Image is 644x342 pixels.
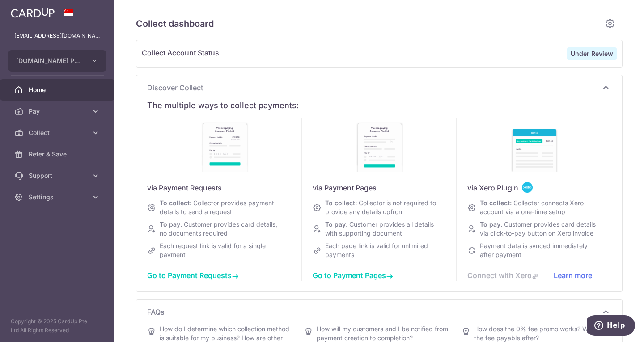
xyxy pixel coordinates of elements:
span: Discover Collect [147,82,601,93]
div: via Payment Pages [313,182,456,193]
div: The multiple ways to collect payments: [147,100,611,111]
img: discover-xero-sg-b5e0f4a20565c41d343697c4b648558ec96bb2b1b9ca64f21e4d1c2465932dfb.jpg [507,118,561,172]
span: Customer provides all details with supporting document [325,220,434,237]
a: Go to Payment Requests [147,271,239,280]
img: CardUp [11,7,55,18]
p: Discover Collect [147,82,611,93]
span: Each request link is valid for a single payment [160,242,266,258]
span: Collecter connects Xero account via a one-time setup [480,199,584,215]
span: Customer provides card details, no documents required [160,220,277,237]
span: [DOMAIN_NAME] PTE. LTD. [16,56,82,65]
span: To pay: [480,220,502,228]
span: To collect: [325,199,357,207]
h5: Collect dashboard [136,17,601,31]
a: Learn more [554,271,592,280]
p: [EMAIL_ADDRESS][DOMAIN_NAME] [14,31,100,40]
img: <span class="translation_missing" title="translation missing: en.collect_dashboard.discover.cards... [522,182,533,193]
span: Payment data is synced immediately after payment [480,242,588,258]
span: To collect: [480,199,512,207]
strong: Under Review [571,50,613,57]
span: Collector provides payment details to send a request [160,199,274,215]
span: Support [29,171,88,180]
span: Collect Account Status [142,47,567,60]
button: [DOMAIN_NAME] PTE. LTD. [8,50,106,72]
div: via Xero Plugin [467,182,611,193]
div: Discover Collect [147,97,611,284]
a: Go to Payment Pages [313,271,393,280]
span: Collector is not required to provide any details upfront [325,199,436,215]
span: Refer & Save [29,150,88,159]
span: To pay: [160,220,182,228]
span: FAQs [147,307,601,317]
iframe: Opens a widget where you can find more information [587,315,635,338]
span: To collect: [160,199,191,207]
span: Customer provides card details via click-to-pay button on Xero invoice [480,220,596,237]
p: FAQs [147,307,611,317]
span: Home [29,85,88,94]
span: Pay [29,107,88,116]
img: discover-payment-requests-886a7fde0c649710a92187107502557eb2ad8374a8eb2e525e76f9e186b9ffba.jpg [198,118,251,172]
span: Settings [29,193,88,202]
div: via Payment Requests [147,182,301,193]
img: discover-payment-pages-940d318898c69d434d935dddd9c2ffb4de86cb20fe041a80db9227a4a91428ac.jpg [352,118,406,172]
span: Each page link is valid for unlimited payments [325,242,428,258]
span: To pay: [325,220,347,228]
span: Collect [29,128,88,137]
